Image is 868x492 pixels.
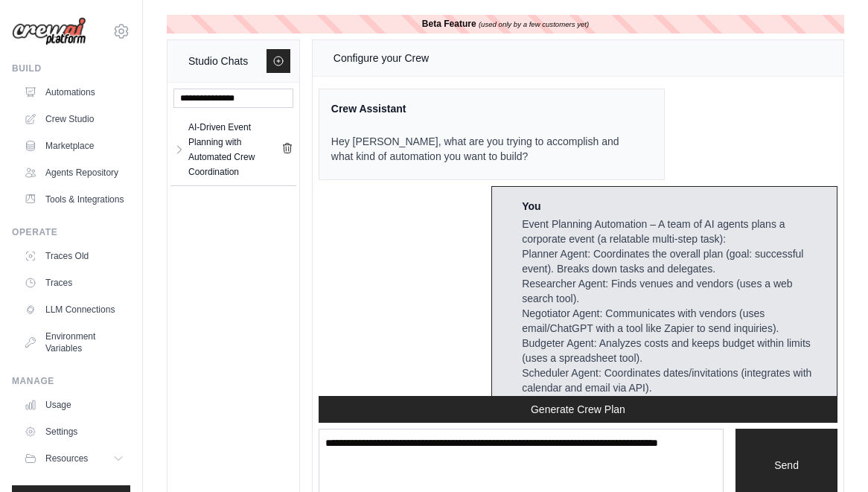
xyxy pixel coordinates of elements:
div: Operate [12,226,130,238]
a: Traces Old [18,244,130,268]
i: (used only by a few customers yet) [479,20,589,28]
b: Beta Feature [422,19,476,29]
button: Resources [18,447,130,470]
div: Build [12,63,130,74]
a: Usage [18,393,130,417]
iframe: Chat Widget [794,421,868,492]
div: You [522,199,825,214]
div: Studio Chats [188,52,248,70]
div: Crew Assistant [331,101,634,116]
a: Crew Studio [18,107,130,131]
p: Hey [PERSON_NAME], what are you trying to accomplish and what kind of automation you want to build? [331,134,634,164]
img: Logo [12,17,86,46]
span: Resources [45,453,88,464]
div: AI-Driven Event Planning with Automated Crew Coordination [188,120,281,179]
a: Settings [18,420,130,444]
a: Automations [18,80,130,104]
a: Tools & Integrations [18,188,130,211]
a: Marketplace [18,134,130,158]
a: Environment Variables [18,325,130,360]
a: Agents Repository [18,161,130,185]
div: Manage [12,375,130,387]
a: AI-Driven Event Planning with Automated Crew Coordination [185,120,281,179]
button: Generate Crew Plan [319,396,837,423]
div: Configure your Crew [334,49,429,67]
a: Traces [18,271,130,295]
a: LLM Connections [18,298,130,322]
